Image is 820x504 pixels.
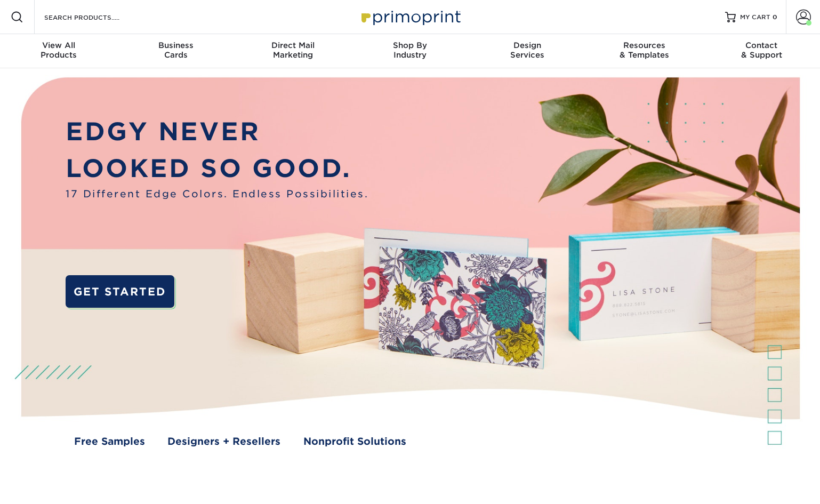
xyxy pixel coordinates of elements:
[469,41,586,60] div: Services
[586,34,703,68] a: Resources& Templates
[234,34,351,68] a: Direct MailMarketing
[586,41,703,50] span: Resources
[357,5,463,28] img: Primoprint
[43,11,147,23] input: SEARCH PRODUCTS.....
[66,150,368,187] p: LOOKED SO GOOD.
[117,41,235,50] span: Business
[66,187,368,202] span: 17 Different Edge Colors. Endless Possibilities.
[351,41,469,60] div: Industry
[740,13,770,22] span: MY CART
[234,41,351,60] div: Marketing
[469,41,586,50] span: Design
[303,434,406,449] a: Nonprofit Solutions
[586,41,703,60] div: & Templates
[117,41,235,60] div: Cards
[167,434,280,449] a: Designers + Resellers
[66,113,368,150] p: EDGY NEVER
[773,13,777,21] span: 0
[117,34,235,68] a: BusinessCards
[469,34,586,68] a: DesignServices
[66,275,174,308] a: GET STARTED
[703,41,820,60] div: & Support
[234,41,351,50] span: Direct Mail
[703,41,820,50] span: Contact
[703,34,820,68] a: Contact& Support
[351,41,469,50] span: Shop By
[351,34,469,68] a: Shop ByIndustry
[74,434,145,449] a: Free Samples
